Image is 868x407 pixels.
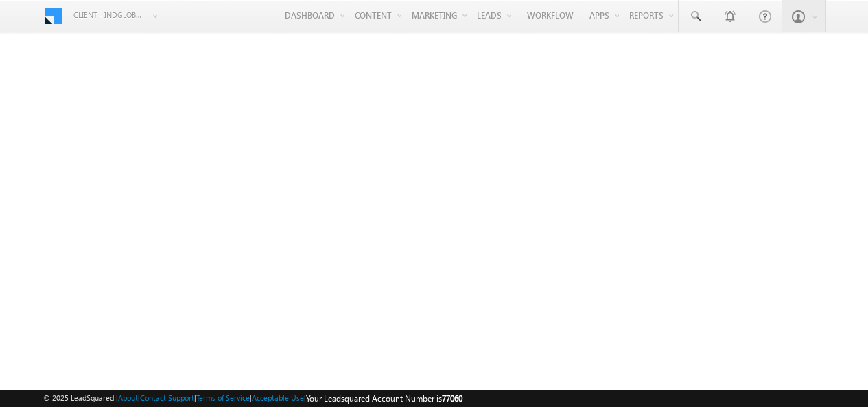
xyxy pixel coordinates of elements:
[306,393,462,404] span: Your Leadsquared Account Number is
[140,393,194,402] a: Contact Support
[73,8,145,22] span: Client - indglobal1 (77060)
[118,393,138,402] a: About
[43,392,462,405] span: © 2025 LeadSquared | | | | |
[442,393,462,404] span: 77060
[252,393,304,402] a: Acceptable Use
[196,393,250,402] a: Terms of Service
